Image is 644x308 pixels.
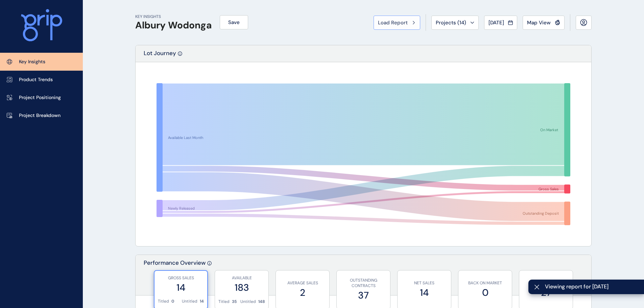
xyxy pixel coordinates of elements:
[462,280,508,286] p: BACK ON MARKET
[340,278,387,289] p: OUTSTANDING CONTRACTS
[144,259,206,295] p: Performance Overview
[220,15,248,29] button: Save
[135,14,212,20] p: KEY INSIGHTS
[523,280,569,286] p: NEWLY RELEASED
[240,299,256,305] p: Untitled
[218,281,265,294] label: 183
[19,76,53,83] p: Product Trends
[144,49,176,62] p: Lot Journey
[158,281,204,294] label: 14
[484,16,517,30] button: [DATE]
[401,286,448,299] label: 14
[258,299,265,305] p: 148
[545,283,639,290] span: Viewing report for [DATE]
[279,280,326,286] p: AVERAGE SALES
[523,16,565,30] button: Map View
[279,286,326,299] label: 2
[19,94,61,101] p: Project Positioning
[378,19,408,26] span: Load Report
[527,19,551,26] span: Map View
[158,275,204,281] p: GROSS SALES
[158,299,169,304] p: Titled
[488,19,504,26] span: [DATE]
[228,19,240,26] span: Save
[171,299,174,304] p: 0
[431,16,479,30] button: Projects (14)
[218,275,265,281] p: AVAILABLE
[19,58,45,65] p: Key Insights
[182,299,197,304] p: Untitled
[462,286,508,299] label: 0
[374,16,420,30] button: Load Report
[218,299,230,305] p: Titled
[135,20,212,31] h1: Albury Wodonga
[340,289,387,302] label: 37
[200,299,204,304] p: 14
[523,286,569,299] label: 27
[19,112,61,119] p: Project Breakdown
[436,19,466,26] span: Projects ( 14 )
[232,299,237,305] p: 35
[401,280,448,286] p: NET SALES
